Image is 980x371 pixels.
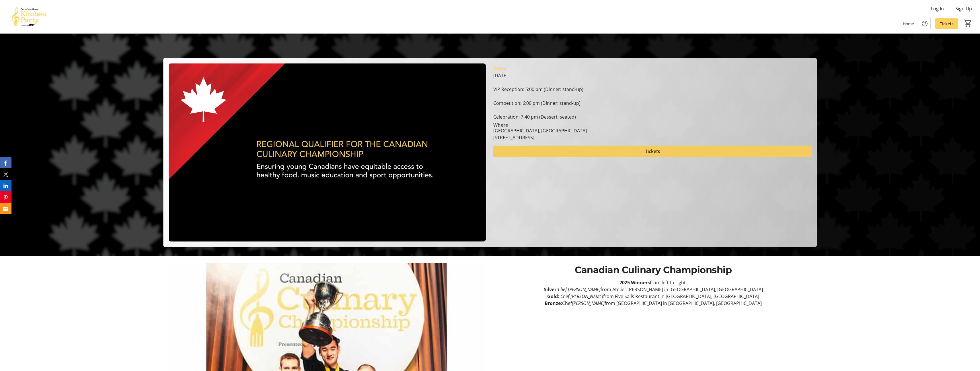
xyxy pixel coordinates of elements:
[493,300,813,307] p: Chef from [GEOGRAPHIC_DATA] in [GEOGRAPHIC_DATA], [GEOGRAPHIC_DATA]
[168,63,486,242] img: Campaign CTA Media Photo
[545,300,562,306] strong: Bronze:
[963,18,973,28] button: Cart
[903,21,914,27] span: Home
[619,279,650,286] strong: 2025 Winners
[926,4,948,13] button: Log In
[547,293,559,299] strong: Gold:
[3,2,54,31] img: Canada’s Great Kitchen Party's Logo
[955,5,972,12] span: Sign Up
[898,18,919,29] a: Home
[493,146,812,157] button: Tickets
[940,21,954,27] span: Tickets
[951,4,977,13] button: Sign Up
[493,65,506,72] div: When
[645,148,660,155] span: Tickets
[919,18,930,29] button: Help
[493,279,813,286] p: from left to right:
[931,5,944,12] span: Log In
[558,286,601,293] em: Chef [PERSON_NAME]
[493,134,587,141] div: [STREET_ADDRESS]
[493,293,813,300] p: from Five Sails Restaurant in [GEOGRAPHIC_DATA], [GEOGRAPHIC_DATA]
[935,18,958,29] a: Tickets
[560,293,603,299] em: Chef [PERSON_NAME]
[575,264,732,275] span: Canadian Culinary Championship
[572,300,605,306] em: [PERSON_NAME]
[493,72,812,120] div: [DATE] VIP Reception: 5:00 pm (Dinner: stand-up) Competition: 6:00 pm (Dinner: stand-up) Celebrat...
[493,127,587,134] div: [GEOGRAPHIC_DATA], [GEOGRAPHIC_DATA]
[544,286,558,293] strong: Silver:
[493,286,813,293] p: from Atelier [PERSON_NAME] in [GEOGRAPHIC_DATA], [GEOGRAPHIC_DATA]
[493,123,508,127] div: Where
